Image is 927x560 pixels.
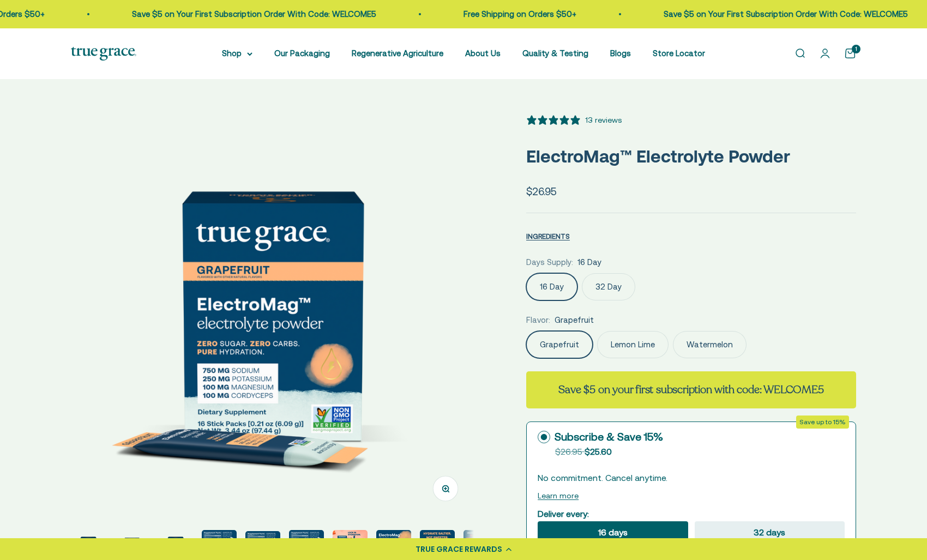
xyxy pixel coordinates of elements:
[555,314,594,327] span: Grapefruit
[585,114,622,126] div: 13 reviews
[653,49,705,58] a: Store Locator
[130,8,375,21] p: Save $5 on Your First Subscription Order With Code: WELCOME5
[222,47,252,60] summary: Shop
[274,49,330,58] a: Our Packaging
[462,9,575,19] a: Free Shipping on Orders $50+
[558,382,823,397] strong: Save $5 on your first subscription with code: WELCOME5
[526,183,557,200] sale-price: $26.95
[852,45,860,53] cart-count: 1
[662,8,906,21] p: Save $5 on Your First Subscription Order With Code: WELCOME5
[526,314,550,327] legend: Flavor:
[526,230,570,243] button: INGREDIENTS
[526,232,570,240] span: INGREDIENTS
[71,114,474,517] img: ElectroMag™
[465,49,501,58] a: About Us
[352,49,443,58] a: Regenerative Agriculture
[526,256,573,269] legend: Days Supply:
[526,114,622,126] button: 5 stars, 13 ratings
[577,256,601,269] span: 16 Day
[610,49,631,58] a: Blogs
[526,142,856,170] p: ElectroMag™ Electrolyte Powder
[522,49,588,58] a: Quality & Testing
[416,544,502,555] div: TRUE GRACE REWARDS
